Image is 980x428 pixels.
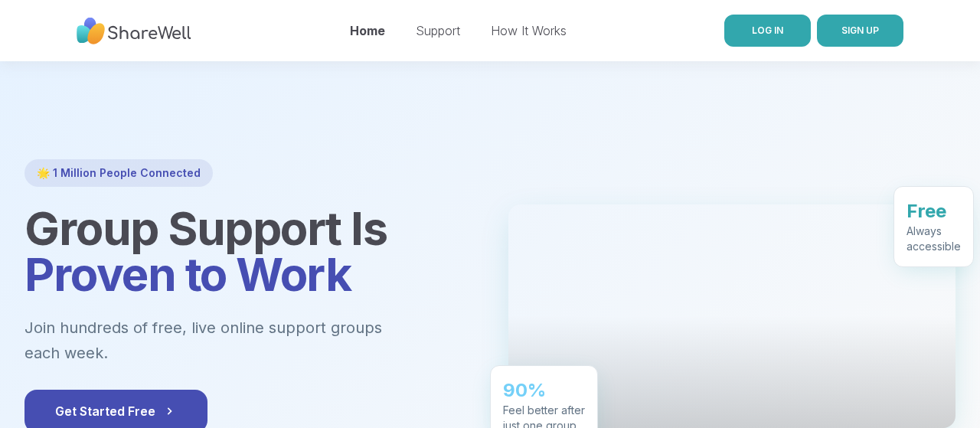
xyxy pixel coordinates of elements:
div: Free [906,198,961,223]
a: Home [350,23,385,38]
span: LOG IN [752,25,783,36]
a: How It Works [491,23,567,38]
span: Proven to Work [24,247,351,302]
span: Get Started Free [55,402,177,420]
img: ShareWell Nav Logo [77,10,191,52]
div: 90% [503,377,585,402]
button: SIGN UP [817,15,903,47]
a: Support [416,23,460,38]
div: Always accessible [906,223,961,253]
span: SIGN UP [841,25,879,36]
p: Join hundreds of free, live online support groups each week. [24,315,465,365]
h1: Group Support Is [24,205,472,297]
a: LOG IN [724,15,811,47]
div: 🌟 1 Million People Connected [24,159,213,187]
